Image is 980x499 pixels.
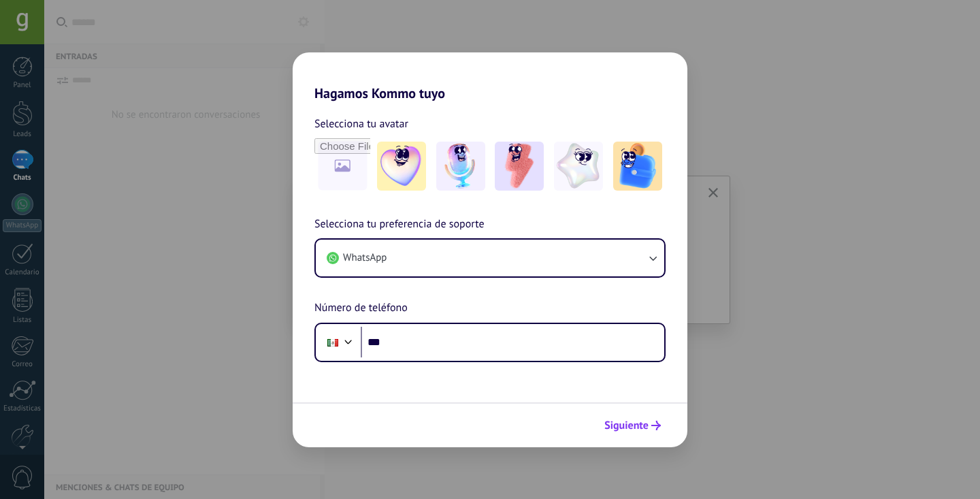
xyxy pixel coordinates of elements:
[554,142,603,191] img: -4.jpeg
[314,216,485,234] span: Selecciona tu preferencia de soporte
[613,142,662,191] img: -5.jpeg
[604,421,649,430] span: Siguiente
[343,251,387,265] span: WhatsApp
[377,142,426,191] img: -1.jpeg
[598,414,667,437] button: Siguiente
[293,52,687,101] h2: Hagamos Kommo tuyo
[436,142,485,191] img: -2.jpeg
[320,328,346,357] div: Mexico: + 52
[495,142,544,191] img: -3.jpeg
[314,115,408,133] span: Selecciona tu avatar
[316,240,664,276] button: WhatsApp
[314,300,408,317] span: Número de teléfono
